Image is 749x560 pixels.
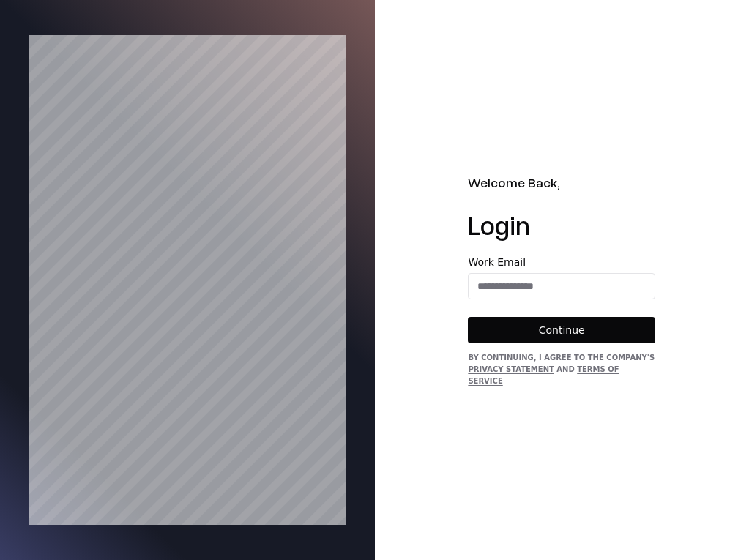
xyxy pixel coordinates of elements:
div: By continuing, I agree to the Company's and [468,352,655,387]
label: Work Email [468,257,655,267]
a: Terms of Service [468,365,619,385]
button: Continue [468,317,655,343]
a: Privacy Statement [468,365,554,373]
h2: Welcome Back, [468,173,655,193]
h1: Login [468,210,655,239]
